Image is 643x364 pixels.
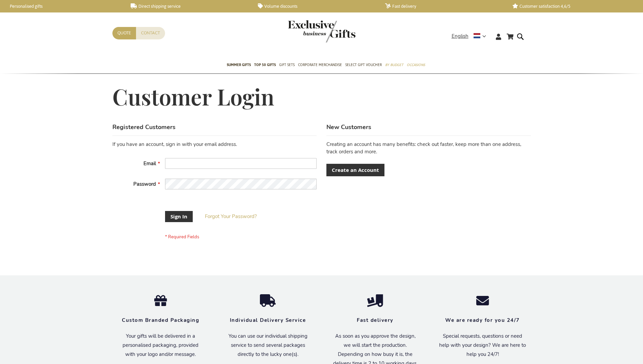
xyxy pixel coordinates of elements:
[407,61,425,68] span: Occasions
[133,181,156,187] span: Password
[326,164,384,176] a: Create an Account
[122,317,199,324] strong: Custom Branded Packaging
[143,160,156,167] span: Email
[224,332,312,359] p: You can use our individual shipping service to send several packages directly to the lucky one(s).
[452,32,468,40] span: English
[279,57,295,74] a: Gift Sets
[332,166,379,174] span: Create an Account
[288,20,322,42] a: store logo
[407,57,425,74] a: Occasions
[326,141,531,155] p: Creating an account has many benefits: check out faster, keep more than one address, track orders...
[254,57,276,74] a: TOP 50 Gifts
[254,61,276,68] span: TOP 50 Gifts
[227,61,251,68] span: Summer Gifts
[112,27,136,39] a: Quote
[165,158,317,169] input: Email
[345,57,382,74] a: Select Gift Voucher
[445,317,520,324] strong: We are ready for you 24/7
[112,123,176,131] strong: Registered Customers
[170,213,187,220] span: Sign In
[258,3,374,9] a: Volume discounts
[117,332,204,359] p: Your gifts will be delivered in a personalised packaging, provided with your logo and/or message.
[298,57,342,74] a: Corporate Merchandise
[439,332,526,359] p: Special requests, questions or need help with your design? We are here to help you 24/7!
[205,213,257,220] span: Forgot Your Password?
[385,57,403,74] a: By Budget
[326,123,371,131] strong: New Customers
[230,317,306,324] strong: Individual Delivery Service
[385,61,403,68] span: By Budget
[205,213,257,220] a: Forgot Your Password?
[136,27,165,39] a: Contact
[112,82,274,111] span: Customer Login
[3,3,120,9] a: Personalised gifts
[512,3,629,9] a: Customer satisfaction 4,6/5
[298,61,342,68] span: Corporate Merchandise
[227,57,251,74] a: Summer Gifts
[131,3,247,9] a: Direct shipping service
[357,317,394,324] strong: Fast delivery
[385,3,502,9] a: Fast delivery
[165,211,193,222] button: Sign In
[112,141,317,148] div: If you have an account, sign in with your email address.
[288,20,355,42] img: Exclusive Business gifts logo
[345,61,382,68] span: Select Gift Voucher
[279,61,295,68] span: Gift Sets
